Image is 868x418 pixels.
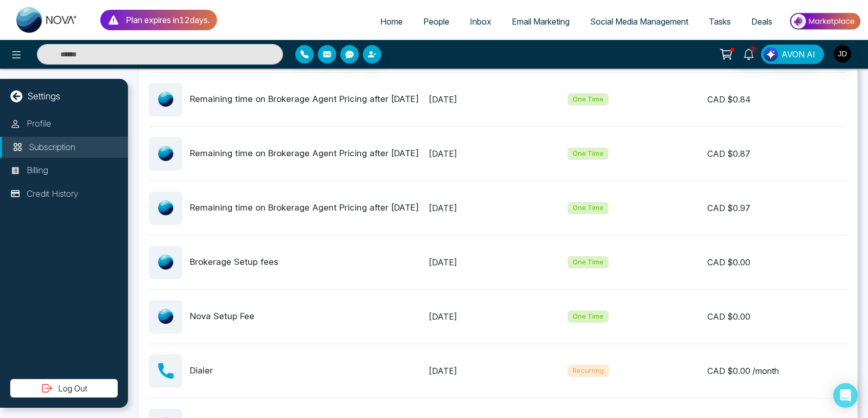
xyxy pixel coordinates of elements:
[29,141,75,154] p: Subscription
[761,45,824,64] button: AVON AI
[707,365,847,377] div: CAD $ 0.00 /month
[27,164,48,177] p: Billing
[749,45,758,54] span: 2
[707,93,847,106] div: CAD $ 0.84
[568,148,609,160] span: One Time
[158,200,173,216] img: missing
[158,309,173,324] img: missing
[428,310,568,323] div: [DATE]
[10,379,118,398] button: Log Out
[158,363,173,379] img: missing
[380,16,403,27] span: Home
[158,255,173,270] img: missing
[834,45,851,62] img: User Avatar
[741,12,783,31] a: Deals
[190,364,213,378] div: Dialer
[190,310,254,323] div: Nova Setup Fee
[699,12,741,31] a: Tasks
[126,14,210,26] p: Plan expires in 12 day s .
[751,16,772,27] span: Deals
[460,12,502,31] a: Inbox
[568,202,609,214] span: One Time
[413,12,460,31] a: People
[190,93,419,106] div: Remaining time on Brokerage Agent Pricing after [DATE]
[782,48,815,60] span: AVON AI
[788,10,862,33] img: Market-place.gif
[764,47,778,61] img: Lead Flow
[568,310,609,323] span: One Time
[190,147,419,160] div: Remaining time on Brokerage Agent Pricing after [DATE]
[428,202,568,214] div: [DATE]
[158,92,173,107] img: missing
[27,187,78,201] p: Credit History
[580,12,699,31] a: Social Media Management
[707,148,847,160] div: CAD $ 0.87
[707,202,847,214] div: CAD $ 0.97
[28,89,60,103] p: Settings
[833,383,858,408] div: Open Intercom Messenger
[423,16,449,27] span: People
[428,93,568,106] div: [DATE]
[502,12,580,31] a: Email Marketing
[590,16,688,27] span: Social Media Management
[707,310,847,323] div: CAD $ 0.00
[470,16,491,27] span: Inbox
[428,148,568,160] div: [DATE]
[709,16,731,27] span: Tasks
[707,256,847,268] div: CAD $ 0.00
[158,146,173,161] img: missing
[568,365,609,377] span: Recurring
[190,256,278,269] div: Brokerage Setup fees
[428,256,568,268] div: [DATE]
[370,12,413,31] a: Home
[736,45,761,62] a: 2
[16,7,78,33] img: Nova CRM Logo
[428,365,568,377] div: [DATE]
[568,93,609,106] span: One Time
[190,201,419,215] div: Remaining time on Brokerage Agent Pricing after [DATE]
[27,117,51,131] p: Profile
[568,256,609,268] span: One Time
[512,16,570,27] span: Email Marketing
